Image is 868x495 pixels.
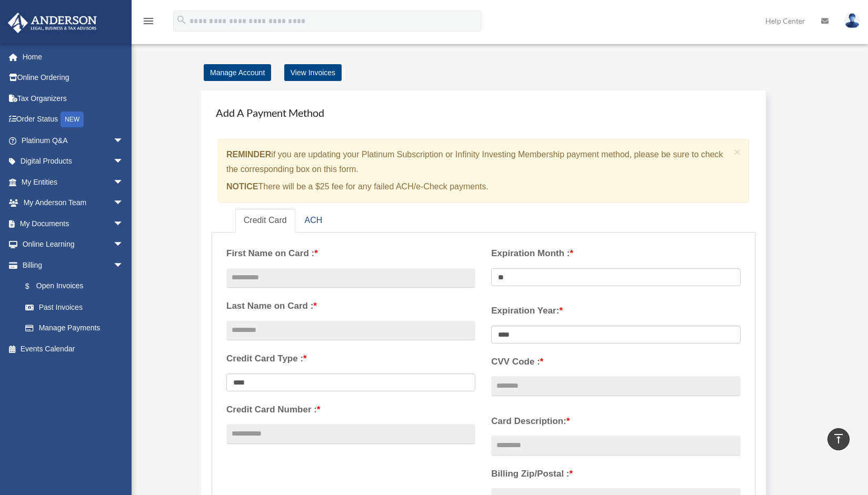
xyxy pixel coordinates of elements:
[15,318,134,339] a: Manage Payments
[844,13,860,28] img: User Pic
[284,64,342,81] a: View Invoices
[15,297,139,318] a: Past Invoices
[491,413,740,429] label: Card Description:
[226,351,475,367] label: Credit Card Type :
[296,209,331,233] a: ACH
[176,14,187,26] i: search
[7,130,139,151] a: Platinum Q&Aarrow_drop_down
[491,466,740,482] label: Billing Zip/Postal :
[113,193,134,214] span: arrow_drop_down
[7,171,139,193] a: My Entitiesarrow_drop_down
[7,338,139,359] a: Events Calendar
[226,150,271,159] strong: REMINDER
[491,246,740,261] label: Expiration Month :
[15,276,139,297] a: $Open Invoices
[5,13,100,33] img: Anderson Advisors Platinum Portal
[7,193,139,214] a: My Anderson Teamarrow_drop_down
[832,432,845,445] i: vertical_align_top
[113,130,134,151] span: arrow_drop_down
[204,64,271,81] a: Manage Account
[113,234,134,256] span: arrow_drop_down
[61,112,84,127] div: NEW
[7,109,139,130] a: Order StatusNEW
[7,213,139,234] a: My Documentsarrow_drop_down
[7,88,139,109] a: Tax Organizers
[491,354,740,370] label: CVV Code :
[7,234,139,255] a: Online Learningarrow_drop_down
[827,428,850,450] a: vertical_align_top
[113,171,134,193] span: arrow_drop_down
[226,402,475,418] label: Credit Card Number :
[113,151,134,173] span: arrow_drop_down
[142,18,155,27] a: menu
[7,255,139,276] a: Billingarrow_drop_down
[226,182,258,191] strong: NOTICE
[7,151,139,172] a: Digital Productsarrow_drop_down
[212,101,755,124] h4: Add A Payment Method
[113,213,134,235] span: arrow_drop_down
[491,303,740,319] label: Expiration Year:
[235,209,295,233] a: Credit Card
[31,280,36,293] span: $
[113,255,134,276] span: arrow_drop_down
[226,179,730,194] p: There will be a $25 fee for any failed ACH/e-Check payments.
[7,67,139,88] a: Online Ordering
[142,15,155,27] i: menu
[7,46,139,67] a: Home
[226,246,475,261] label: First Name on Card :
[734,146,741,157] button: Close
[734,146,741,158] span: ×
[226,298,475,314] label: Last Name on Card :
[218,139,749,203] div: if you are updating your Platinum Subscription or Infinity Investing Membership payment method, p...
